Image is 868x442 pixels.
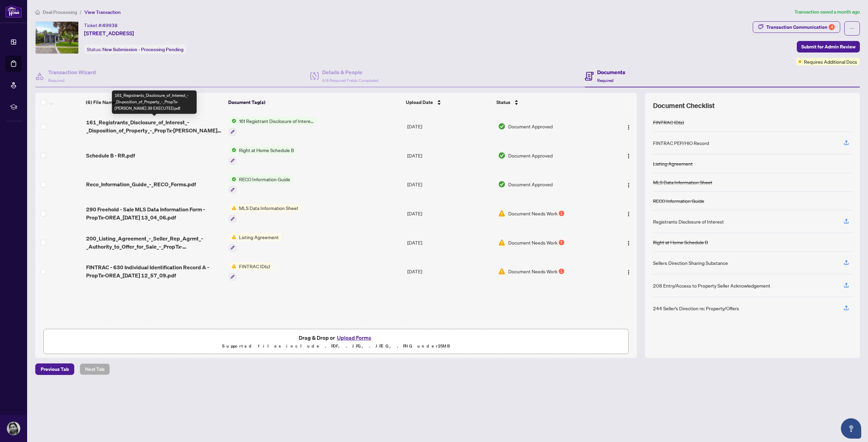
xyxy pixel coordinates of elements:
th: Document Tag(s) [225,93,403,112]
span: FINTRAC ID(s) [236,262,273,270]
span: 161 Registrant Disclosure of Interest - Disposition ofProperty [236,117,317,125]
span: 49938 [102,22,118,28]
span: Document Checklist [653,101,715,110]
span: View Transaction [84,9,121,15]
span: Drag & Drop orUpload FormsSupported files include .PDF, .JPG, .JPEG, .PNG under25MB [44,329,628,354]
button: Next Tab [80,363,110,375]
span: Document Needs Work [508,239,557,246]
div: Right at Home Schedule B [653,238,708,246]
div: Listing Agreement [653,160,693,167]
button: Status IconRight at Home Schedule B [229,146,297,165]
div: 1 [559,240,564,245]
div: Registrants Disclosure of Interest [653,218,724,225]
div: Sellers Direction Sharing Substance [653,259,728,267]
img: Logo [626,211,631,217]
span: MLS Data Information Sheet [236,204,301,212]
span: Requires Additional Docs [804,58,857,65]
th: Upload Date [403,93,494,112]
button: Status IconRECO Information Guide [229,175,293,194]
span: Required [48,78,64,83]
button: Transaction Communication4 [753,21,840,33]
span: 200_Listing_Agreement_-_Seller_Rep_Agrmt_-_Authority_to_Offer_for_Sale_-_PropTx-[PERSON_NAME].pdf [86,234,223,251]
img: Document Status [498,152,506,159]
img: Status Icon [229,117,236,125]
h4: Transaction Wizard [48,68,96,76]
span: Status [496,99,510,106]
h4: Documents [597,68,625,76]
article: Transaction saved a month ago [794,8,860,16]
div: 4 [829,24,835,30]
span: Previous Tab [41,364,69,375]
span: Right at Home Schedule B [236,146,297,154]
button: Status IconFINTRAC ID(s) [229,262,273,281]
td: [DATE] [405,170,495,199]
h4: Details & People [322,68,378,76]
li: / [80,8,82,16]
span: New Submission - Processing Pending [102,46,183,52]
span: ellipsis [850,26,854,31]
button: Logo [623,121,634,132]
img: Status Icon [229,262,236,270]
img: Document Status [498,239,506,246]
th: (6) File Name [83,93,225,112]
img: Logo [626,240,631,246]
span: Listing Agreement [236,233,281,241]
span: Deal Processing [43,9,77,15]
button: Logo [623,266,634,277]
span: Document Approved [508,152,553,159]
span: Document Needs Work [508,268,557,275]
div: Ticket #: [84,21,118,29]
div: MLS Data Information Sheet [653,178,712,186]
span: Submit for Admin Review [801,41,855,52]
span: FINTRAC - 630 Individual Identification Record A - PropTx-OREA_[DATE] 12_57_09.pdf [86,263,223,279]
span: 4/4 Required Fields Completed [322,78,378,83]
img: Document Status [498,210,506,217]
div: 244 Seller’s Direction re: Property/Offers [653,304,739,312]
img: Document Status [498,181,506,188]
button: Logo [623,237,634,248]
img: Status Icon [229,146,236,154]
img: logo [5,5,22,18]
span: [STREET_ADDRESS] [84,29,134,37]
button: Previous Tab [35,363,74,375]
div: 161_Registrants_Disclosure_of_Interest_-_Disposition_of_Property_-_PropTx-[PERSON_NAME] 39 EXECUT... [112,90,197,114]
div: Transaction Communication [766,22,835,33]
img: Logo [626,270,631,275]
img: Status Icon [229,204,236,212]
button: Status IconMLS Data Information Sheet [229,204,301,223]
div: 1 [559,211,564,216]
button: Status Icon161 Registrant Disclosure of Interest - Disposition ofProperty [229,117,317,135]
td: [DATE] [405,141,495,170]
button: Logo [623,208,634,219]
span: Drag & Drop or [299,333,373,342]
button: Logo [623,179,634,190]
img: Profile Icon [7,422,20,435]
span: Reco_Information_Guide_-_RECO_Forms.pdf [86,180,196,188]
div: 1 [559,269,564,274]
th: Status [494,93,604,112]
td: [DATE] [405,228,495,257]
span: Document Approved [508,123,553,130]
div: FINTRAC PEP/HIO Record [653,139,709,147]
button: Open asap [841,418,861,439]
div: RECO Information Guide [653,197,704,205]
span: Document Approved [508,181,553,188]
td: [DATE] [405,112,495,141]
span: RECO Information Guide [236,175,293,183]
img: Logo [626,153,631,159]
img: Document Status [498,123,506,130]
div: Status: [84,45,186,54]
td: [DATE] [405,199,495,228]
img: Document Status [498,268,506,275]
span: Document Needs Work [508,210,557,217]
div: 208 Entry/Access to Property Seller Acknowledgement [653,282,770,289]
button: Submit for Admin Review [797,41,860,52]
span: Required [597,78,613,83]
button: Status IconListing Agreement [229,233,281,252]
td: [DATE] [405,257,495,286]
span: home [35,10,40,15]
img: Logo [626,183,631,188]
span: 161_Registrants_Disclosure_of_Interest_-_Disposition_of_Property_-_PropTx-[PERSON_NAME] 39 EXECUT... [86,118,223,134]
p: Supported files include .PDF, .JPG, .JPEG, .PNG under 25 MB [48,342,624,350]
span: Upload Date [406,99,433,106]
